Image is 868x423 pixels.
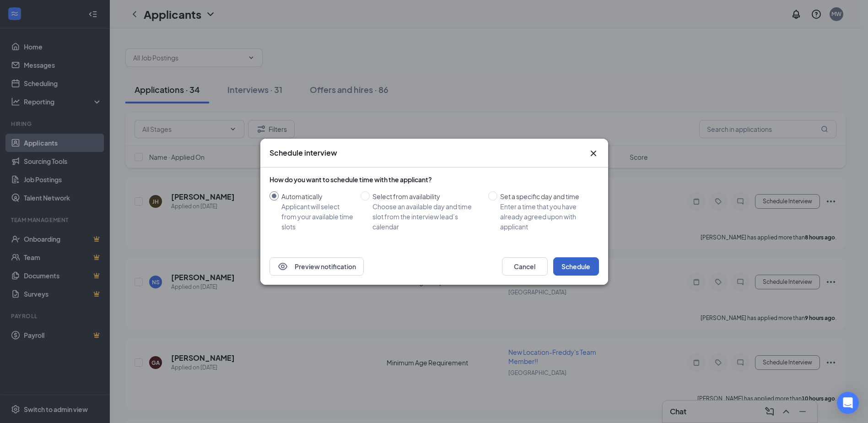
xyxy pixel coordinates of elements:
[372,201,481,232] div: Choose an available day and time slot from the interview lead’s calendar
[281,201,353,232] div: Applicant will select from your available time slots
[270,257,364,276] button: EyePreview notification
[281,191,353,201] div: Automatically
[372,191,481,201] div: Select from availability
[588,148,599,159] button: Close
[277,261,288,272] svg: Eye
[500,191,592,201] div: Set a specific day and time
[500,201,592,232] div: Enter a time that you have already agreed upon with applicant
[502,257,548,276] button: Cancel
[837,392,859,414] div: Open Intercom Messenger
[553,257,599,276] button: Schedule
[270,175,599,184] div: How do you want to schedule time with the applicant?
[588,148,599,159] svg: Cross
[270,148,337,158] h3: Schedule interview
